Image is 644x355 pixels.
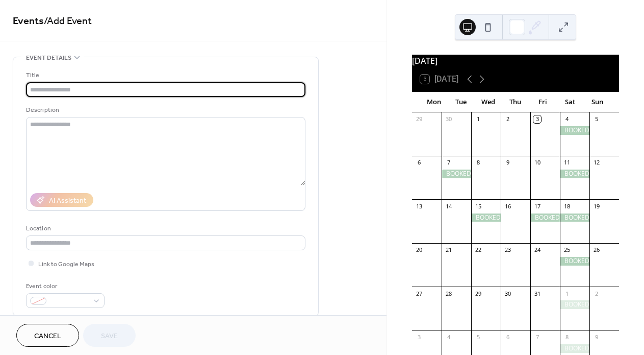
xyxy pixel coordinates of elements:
[563,246,571,254] div: 25
[593,246,600,254] div: 26
[560,170,589,178] div: BOOKED
[44,11,92,31] span: / Add Event
[504,202,511,210] div: 16
[475,92,502,112] div: Wed
[474,115,482,123] div: 1
[447,92,474,112] div: Tue
[26,223,303,234] div: Location
[533,159,541,167] div: 10
[529,92,556,112] div: Fri
[474,290,482,297] div: 29
[563,159,571,167] div: 11
[445,246,452,254] div: 21
[420,92,447,112] div: Mon
[474,246,482,254] div: 22
[563,115,571,123] div: 4
[13,11,44,31] a: Events
[34,331,61,342] span: Cancel
[474,202,482,210] div: 15
[415,246,423,254] div: 20
[415,115,423,123] div: 29
[415,333,423,341] div: 3
[530,214,560,222] div: BOOKED
[504,246,511,254] div: 23
[415,202,423,210] div: 13
[533,246,541,254] div: 24
[560,344,589,353] div: BOOKED
[415,159,423,167] div: 6
[445,202,452,210] div: 14
[533,290,541,297] div: 31
[474,333,482,341] div: 5
[412,55,619,67] div: [DATE]
[442,170,471,178] div: BOOKED
[584,92,611,112] div: Sun
[504,159,511,167] div: 9
[38,259,94,270] span: Link to Google Maps
[504,333,511,341] div: 6
[533,115,541,123] div: 3
[445,159,452,167] div: 7
[593,159,600,167] div: 12
[560,214,589,222] div: BOOKED
[504,115,511,123] div: 2
[560,126,589,135] div: BOOKED
[563,290,571,297] div: 1
[471,214,501,222] div: BOOKED
[556,92,583,112] div: Sat
[560,257,589,266] div: BOOKED
[593,202,600,210] div: 19
[563,333,571,341] div: 8
[504,290,511,297] div: 30
[26,281,102,292] div: Event color
[445,115,452,123] div: 30
[26,105,303,115] div: Description
[445,333,452,341] div: 4
[415,290,423,297] div: 27
[593,333,600,341] div: 9
[593,290,600,297] div: 2
[563,202,571,210] div: 18
[533,202,541,210] div: 17
[560,300,589,309] div: BOOKED
[474,159,482,167] div: 8
[533,333,541,341] div: 7
[26,70,303,81] div: Title
[593,115,600,123] div: 5
[26,53,71,63] span: Event details
[502,92,529,112] div: Thu
[445,290,452,297] div: 28
[16,324,79,347] button: Cancel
